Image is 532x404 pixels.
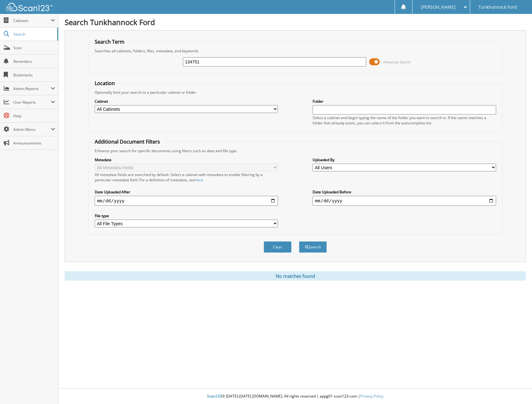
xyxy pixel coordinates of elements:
[13,113,55,118] span: Help
[13,100,51,105] span: User Reports
[95,196,278,206] input: start
[478,5,517,9] span: Tunkhannock Ford
[313,157,496,162] label: Uploaded By
[65,271,526,281] div: No matches found
[95,157,278,162] label: Metadata
[92,148,499,153] div: Enhance your search for specific documents using filters such as date and file type.
[207,393,222,399] span: Scan123
[92,48,499,54] div: Searches all cabinets, folders, files, metadata, and keywords
[13,45,55,50] span: Scan
[13,59,55,64] span: Reminders
[13,86,51,91] span: Admin Reports
[13,32,54,37] span: Search
[92,80,118,87] legend: Location
[95,99,278,104] label: Cabinet
[6,3,53,11] img: scan123-logo-white.svg
[13,72,55,78] span: Bookmarks
[95,172,278,183] div: All metadata fields are searched by default. Select a cabinet with metadata to enable filtering b...
[313,196,496,206] input: end
[383,60,411,64] span: Advanced Search
[313,189,496,195] label: Date Uploaded Before
[195,177,203,183] a: here
[299,241,327,253] button: Search
[92,138,163,145] legend: Additional Document Filters
[13,18,51,23] span: Cabinets
[92,38,128,45] legend: Search Term
[264,241,292,253] button: Clear
[92,90,499,95] div: Optionally limit your search to a particular cabinet or folder
[313,115,496,126] div: Select a cabinet and begin typing the name of the folder you want to search in. If the name match...
[13,127,51,132] span: Admin Menu
[65,17,526,27] h1: Search Tunkhannock Ford
[95,189,278,195] label: Date Uploaded After
[13,140,55,146] span: Announcements
[360,393,383,399] a: Privacy Policy
[95,213,278,218] label: File type
[421,5,456,9] span: [PERSON_NAME]
[313,99,496,104] label: Folder
[58,389,532,404] div: © [DATE]-[DATE] [DOMAIN_NAME]. All rights reserved | appg01-scan123-com |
